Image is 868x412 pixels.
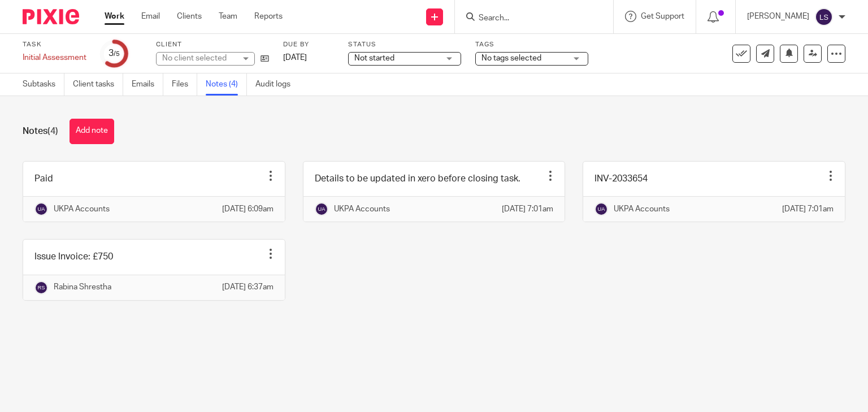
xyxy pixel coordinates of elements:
[177,11,202,22] a: Clients
[34,281,48,294] img: svg%3E
[315,202,328,216] img: svg%3E
[815,8,833,26] img: svg%3E
[141,11,160,22] a: Email
[804,45,822,63] a: Reassign task
[481,54,541,62] span: No tags selected
[47,127,58,136] span: (4)
[132,73,163,96] a: Emails
[334,203,390,215] p: UKPA Accounts
[261,54,269,63] i: Open client page
[756,45,774,63] a: Send new email to Farhan Mahmood_FIC
[108,47,120,60] div: 3
[283,40,334,49] label: Due by
[54,281,111,293] p: Rabina Shrestha
[255,73,299,96] a: Audit logs
[780,45,798,63] button: Snooze task
[73,73,123,96] a: Client tasks
[614,203,670,215] p: UKPA Accounts
[354,54,394,62] span: Not started
[478,14,579,24] input: Search
[23,9,79,24] img: Pixie
[219,11,237,22] a: Team
[475,40,588,49] label: Tags
[747,11,809,22] p: [PERSON_NAME]
[283,54,307,62] span: [DATE]
[254,11,283,22] a: Reports
[70,119,114,144] button: Add note
[23,125,58,137] h1: Notes
[641,12,684,20] span: Get Support
[782,203,834,215] p: [DATE] 7:01am
[172,73,197,96] a: Files
[23,40,86,49] label: Task
[23,73,64,96] a: Subtasks
[594,202,608,216] img: svg%3E
[34,202,48,216] img: svg%3E
[54,203,110,215] p: UKPA Accounts
[348,40,461,49] label: Status
[206,73,247,96] a: Notes (4)
[222,203,274,215] p: [DATE] 6:09am
[23,52,86,63] div: Initial Assessment
[162,53,236,64] div: No client selected
[502,203,553,215] p: [DATE] 7:01am
[114,51,120,57] small: /5
[105,11,124,22] a: Work
[222,281,274,293] p: [DATE] 6:37am
[156,40,269,49] label: Client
